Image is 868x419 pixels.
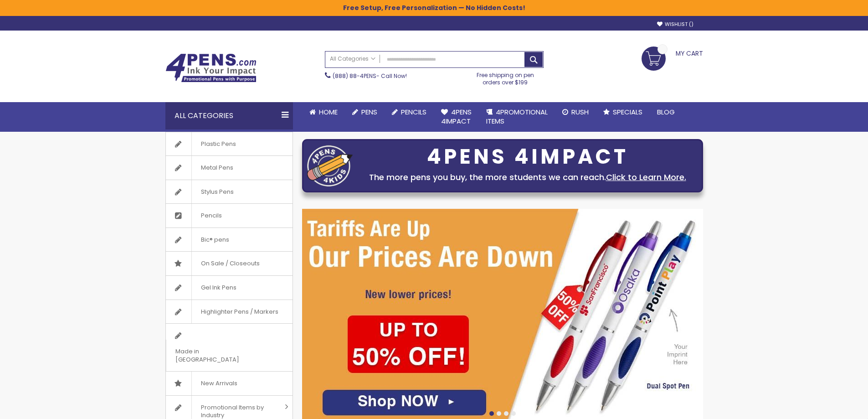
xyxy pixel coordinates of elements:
span: Metal Pens [191,156,242,180]
span: - Call Now! [333,72,407,80]
a: 4Pens4impact [434,102,479,132]
a: Gel Ink Pens [166,276,293,300]
span: 4Pens 4impact [441,107,472,126]
a: Highlighter Pens / Markers [166,300,293,324]
span: Bic® pens [191,228,238,252]
a: Specials [596,102,650,122]
div: The more pens you buy, the more students we can reach. [357,171,698,184]
a: Click to Learn More. [606,171,686,183]
span: Specials [613,107,642,117]
span: 4PROMOTIONAL ITEMS [486,107,548,126]
span: Home [319,107,338,117]
a: On Sale / Closeouts [166,252,293,275]
a: Pencils [385,102,434,122]
a: All Categories [325,52,380,67]
div: All Categories [165,102,293,129]
span: Made in [GEOGRAPHIC_DATA] [166,340,270,371]
a: Metal Pens [166,156,293,180]
span: Highlighter Pens / Markers [191,300,288,324]
span: All Categories [330,55,375,62]
a: Rush [555,102,596,122]
a: 4PROMOTIONALITEMS [479,102,555,132]
span: Plastic Pens [191,132,245,156]
img: 4Pens Custom Pens and Promotional Products [165,53,257,83]
span: Pens [361,107,377,117]
span: Rush [571,107,589,117]
a: Bic® pens [166,228,293,252]
a: Home [302,102,345,122]
a: Pens [345,102,385,122]
a: New Arrivals [166,372,293,395]
span: Gel Ink Pens [191,276,246,300]
img: four_pen_logo.png [307,145,353,186]
a: Blog [650,102,682,122]
span: Stylus Pens [191,180,243,204]
span: New Arrivals [191,372,247,395]
a: Stylus Pens [166,180,293,204]
a: Pencils [166,204,293,228]
a: Made in [GEOGRAPHIC_DATA] [166,324,293,371]
a: Wishlist [657,21,693,28]
a: (888) 88-4PENS [333,72,376,80]
div: Free shipping on pen orders over $199 [467,68,544,86]
span: Pencils [401,107,426,117]
div: 4PENS 4IMPACT [357,147,698,166]
span: Pencils [191,204,231,228]
span: Blog [657,107,675,117]
span: On Sale / Closeouts [191,252,269,275]
a: Plastic Pens [166,132,293,156]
